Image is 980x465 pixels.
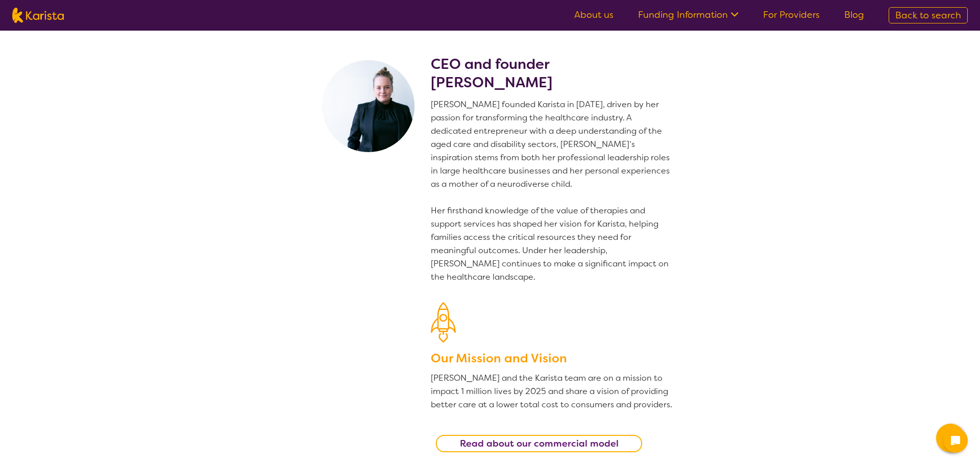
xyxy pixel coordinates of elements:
[936,424,965,452] button: Channel Menu
[431,98,674,284] p: [PERSON_NAME] founded Karista in [DATE], driven by her passion for transforming the healthcare in...
[844,9,864,21] a: Blog
[431,349,674,368] h3: Our Mission and Vision
[12,8,64,23] img: Karista logo
[763,9,820,21] a: For Providers
[638,9,739,21] a: Funding Information
[889,7,968,23] a: Back to search
[895,9,961,21] span: Back to search
[431,302,456,342] img: Our Mission
[431,55,674,92] h2: CEO and founder [PERSON_NAME]
[431,372,674,411] p: [PERSON_NAME] and the Karista team are on a mission to impact 1 million lives by 2025 and share a...
[460,437,619,450] b: Read about our commercial model
[574,9,614,21] a: About us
